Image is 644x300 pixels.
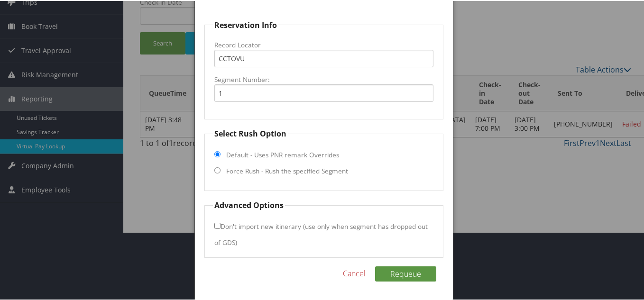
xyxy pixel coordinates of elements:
[226,149,339,159] label: Default - Uses PNR remark Overrides
[226,165,348,175] label: Force Rush - Rush the specified Segment
[214,222,221,228] input: Don't import new itinerary (use only when segment has dropped out of GDS)
[213,127,288,138] legend: Select Rush Option
[213,18,278,30] legend: Reservation Info
[214,74,433,83] label: Segment Number:
[214,217,428,250] label: Don't import new itinerary (use only when segment has dropped out of GDS)
[213,199,285,210] legend: Advanced Options
[214,39,433,49] label: Record Locator
[343,267,366,278] a: Cancel
[375,265,436,281] button: Requeue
